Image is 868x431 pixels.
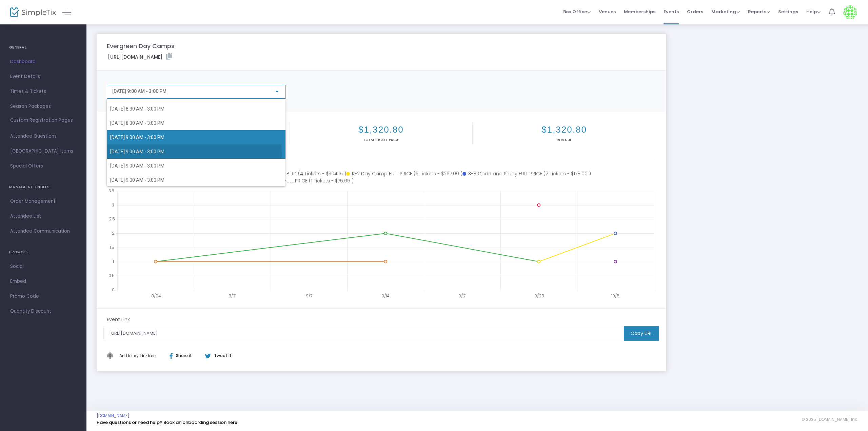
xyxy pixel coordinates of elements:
span: [DATE] 8:30 AM - 3:00 PM [110,106,164,112]
span: [DATE] 9:00 AM - 3:00 PM [110,163,164,169]
span: [DATE] 9:00 AM - 3:00 PM [110,177,164,183]
span: [DATE] 8:30 AM - 3:00 PM [110,120,164,126]
span: [DATE] 9:00 AM - 3:00 PM [110,135,164,140]
span: [DATE] 9:00 AM - 3:00 PM [110,149,164,154]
